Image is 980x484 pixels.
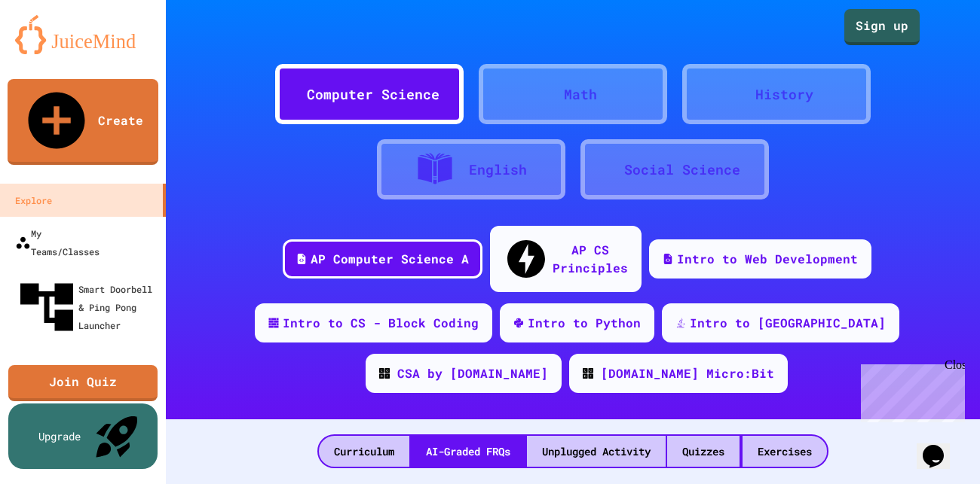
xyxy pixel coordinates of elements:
[583,368,593,379] img: CODE_logo_RGB.png
[855,358,965,422] iframe: chat widget
[15,191,52,209] div: Explore
[311,250,469,268] div: AP Computer Science A
[690,314,886,332] div: Intro to [GEOGRAPHIC_DATA]
[15,275,160,339] div: Smart Doorbell & Ping Pong Launcher
[527,436,666,467] div: Unplugged Activity
[379,368,390,379] img: CODE_logo_RGB.png
[469,160,527,180] div: English
[283,314,479,332] div: Intro to CS - Block Coding
[564,84,597,105] div: Math
[15,224,100,260] div: My Teams/Classes
[624,160,740,180] div: Social Science
[917,424,965,469] iframe: chat widget
[553,241,628,277] div: AP CS Principles
[755,84,813,105] div: History
[677,250,858,268] div: Intro to Web Development
[601,364,774,382] div: [DOMAIN_NAME] Micro:Bit
[411,436,525,467] div: AI-Graded FRQs
[307,84,439,105] div: Computer Science
[8,79,158,165] a: Create
[8,365,158,401] a: Join Quiz
[667,436,740,467] div: Quizzes
[6,6,104,96] div: Chat with us now!Close
[397,364,548,382] div: CSA by [DOMAIN_NAME]
[38,428,81,444] div: Upgrade
[528,314,641,332] div: Intro to Python
[15,15,151,54] img: logo-orange.svg
[844,9,920,45] a: Sign up
[319,436,409,467] div: Curriculum
[743,436,827,467] div: Exercises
